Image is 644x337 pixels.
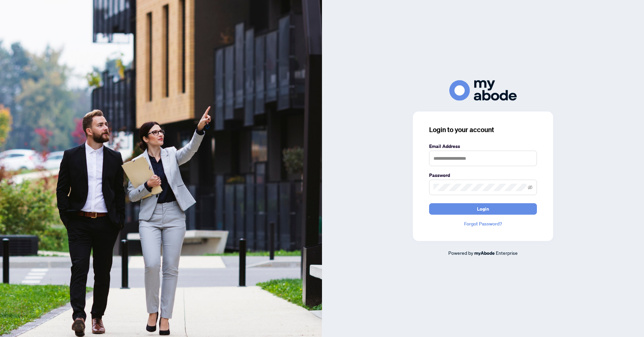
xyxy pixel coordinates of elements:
button: Login [429,203,537,215]
a: myAbode [474,249,495,257]
label: Email Address [429,143,537,150]
span: Login [477,204,489,214]
span: eye-invisible [528,185,533,190]
label: Password [429,172,537,179]
span: Powered by [448,250,473,256]
img: ma-logo [449,80,517,101]
h3: Login to your account [429,125,537,134]
a: Forgot Password? [429,220,537,227]
span: Enterprise [496,250,518,256]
